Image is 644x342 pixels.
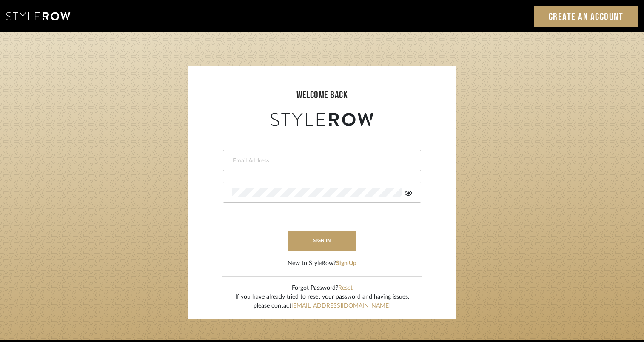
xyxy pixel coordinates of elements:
input: Email Address [232,157,410,165]
div: Forgot Password? [235,284,409,293]
div: New to StyleRow? [288,259,356,268]
a: Create an Account [534,6,638,27]
button: sign in [288,231,356,251]
div: welcome back [197,88,447,103]
button: Sign Up [336,259,356,268]
a: [EMAIL_ADDRESS][DOMAIN_NAME] [291,303,390,309]
button: Reset [338,284,353,293]
div: If you have already tried to reset your password and having issues, please contact [235,293,409,311]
